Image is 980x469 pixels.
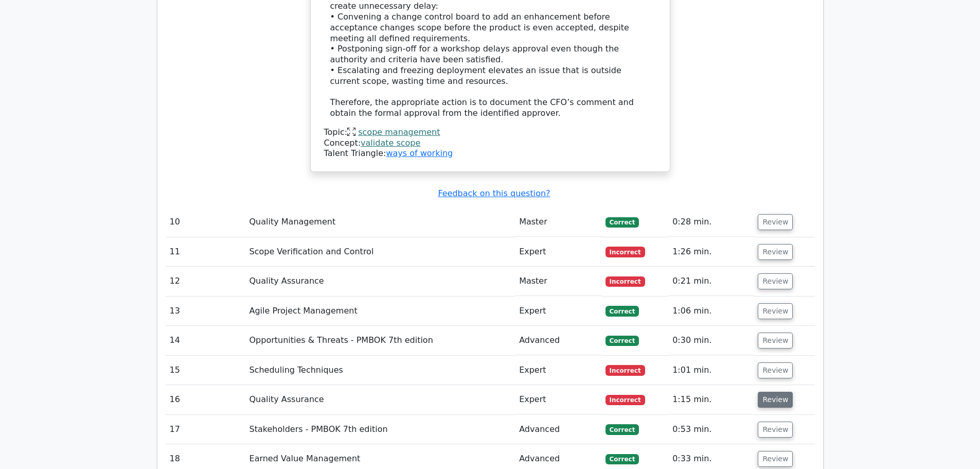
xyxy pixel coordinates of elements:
td: Quality Management [245,207,515,237]
td: Master [515,267,601,296]
a: scope management [358,127,440,137]
td: Stakeholders - PMBOK 7th edition [245,415,515,444]
span: Incorrect [605,247,645,257]
td: Advanced [515,415,601,444]
button: Review [758,214,793,230]
td: Quality Assurance [245,385,515,414]
td: Scheduling Techniques [245,356,515,385]
span: Correct [605,217,639,228]
button: Review [758,392,793,408]
span: Correct [605,454,639,464]
span: Incorrect [605,365,645,375]
td: 1:01 min. [668,356,754,385]
a: ways of working [386,148,453,158]
span: Correct [605,336,639,346]
span: Correct [605,424,639,435]
td: 0:30 min. [668,326,754,355]
button: Review [758,451,793,467]
div: Concept: [324,138,656,149]
td: 15 [166,356,245,385]
td: 1:06 min. [668,297,754,326]
div: Talent Triangle: [324,127,656,159]
td: Master [515,207,601,237]
a: Feedback on this question? [438,188,550,198]
td: 13 [166,297,245,326]
button: Review [758,333,793,349]
td: 0:28 min. [668,207,754,237]
td: Expert [515,237,601,267]
td: Expert [515,356,601,385]
td: Expert [515,385,601,414]
span: Incorrect [605,395,645,405]
td: 11 [166,237,245,267]
td: Expert [515,297,601,326]
button: Review [758,244,793,260]
button: Review [758,422,793,438]
td: 16 [166,385,245,414]
td: 1:26 min. [668,237,754,267]
button: Review [758,362,793,378]
td: Advanced [515,326,601,355]
td: Scope Verification and Control [245,237,515,267]
a: validate scope [361,138,420,148]
td: Opportunities & Threats - PMBOK 7th edition [245,326,515,355]
td: 17 [166,415,245,444]
td: 12 [166,267,245,296]
td: 10 [166,207,245,237]
div: Topic: [324,127,656,138]
button: Review [758,273,793,289]
button: Review [758,303,793,319]
td: 0:53 min. [668,415,754,444]
td: Agile Project Management [245,297,515,326]
td: 14 [166,326,245,355]
span: Incorrect [605,276,645,287]
td: 0:21 min. [668,267,754,296]
span: Correct [605,306,639,316]
td: Quality Assurance [245,267,515,296]
td: 1:15 min. [668,385,754,414]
